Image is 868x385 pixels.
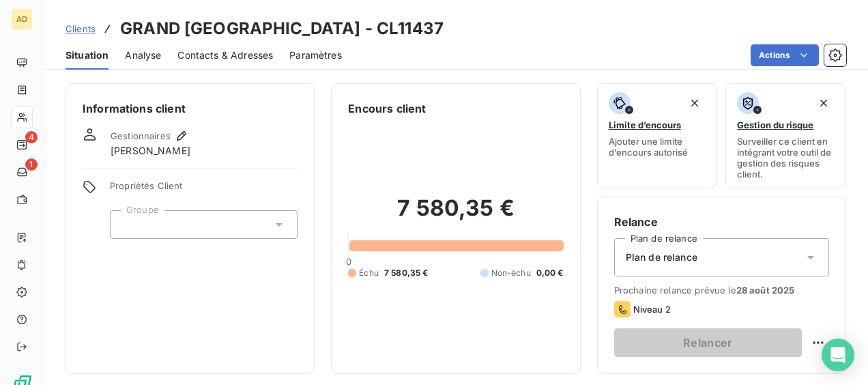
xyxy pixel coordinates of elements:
span: Limite d’encours [609,119,681,130]
div: Open Intercom Messenger [822,339,854,371]
span: Ajouter une limite d’encours autorisé [609,136,706,158]
span: Propriétés Client [110,180,298,199]
span: 4 [25,131,38,143]
span: Paramètres [289,48,342,62]
span: 1 [25,158,38,171]
span: Non-échu [491,267,531,279]
button: Actions [751,44,819,66]
a: Clients [66,22,96,35]
span: Analyse [125,48,161,62]
div: AD [11,8,33,30]
span: Prochaine relance prévue le [614,285,829,296]
a: 1 [11,161,32,183]
span: Surveiller ce client en intégrant votre outil de gestion des risques client. [737,136,835,180]
a: 4 [11,134,32,156]
span: Plan de relance [626,251,697,264]
h2: 7 580,35 € [348,195,563,236]
span: Niveau 2 [633,304,671,315]
span: Gestionnaires [111,130,171,141]
span: Contacts & Adresses [177,48,273,62]
h6: Informations client [83,100,298,117]
button: Limite d’encoursAjouter une limite d’encours autorisé [597,83,718,188]
span: Situation [66,48,108,62]
button: Relancer [614,328,802,357]
h3: GRAND [GEOGRAPHIC_DATA] - CL11437 [120,16,444,41]
span: Gestion du risque [737,119,813,130]
span: 0 [346,256,351,267]
span: Échu [359,267,379,279]
span: [PERSON_NAME] [111,144,190,158]
h6: Encours client [348,100,426,117]
span: Clients [66,23,96,34]
h6: Relance [614,214,829,230]
span: 7 580,35 € [384,267,429,279]
span: 0,00 € [536,267,564,279]
span: 28 août 2025 [736,285,795,296]
button: Gestion du risqueSurveiller ce client en intégrant votre outil de gestion des risques client. [725,83,846,188]
input: Ajouter une valeur [121,218,132,231]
